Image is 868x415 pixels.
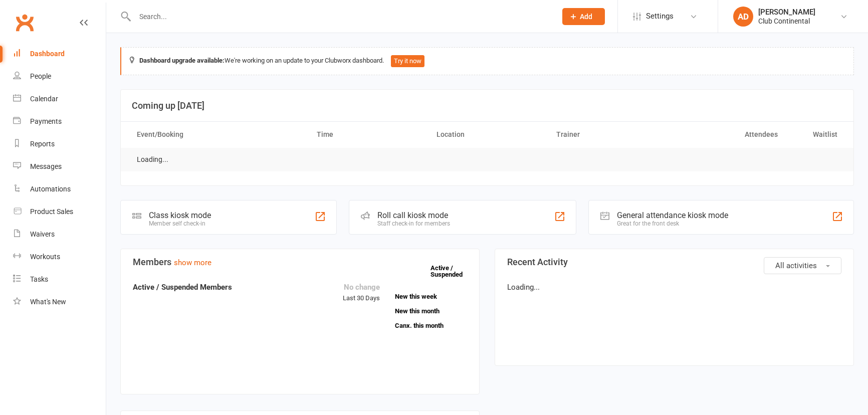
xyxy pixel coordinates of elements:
strong: Active / Suspended Members [133,283,232,292]
div: What's New [30,298,66,306]
span: All activities [775,261,817,270]
div: Workouts [30,253,60,261]
a: Automations [13,178,106,200]
div: Club Continental [758,17,815,26]
h3: Recent Activity [507,257,841,267]
div: No change [343,281,380,293]
div: We're working on an update to your Clubworx dashboard. [120,47,854,75]
th: Location [427,122,547,147]
div: Reports [30,140,55,148]
p: Loading... [507,281,841,293]
span: Add [580,13,592,21]
div: Staff check-in for members [377,220,450,227]
div: Product Sales [30,207,73,216]
div: Messages [30,162,62,170]
th: Waitlist [787,122,847,147]
button: Add [562,8,605,25]
a: People [13,65,106,88]
div: Roll call kiosk mode [377,211,450,220]
a: Tasks [13,268,106,291]
a: Reports [13,133,106,155]
th: Event/Booking [128,122,308,147]
a: Active / Suspended [430,257,475,285]
a: Clubworx [12,10,37,35]
div: Last 30 Days [343,281,380,304]
div: AD [733,7,753,27]
a: show more [174,258,211,267]
th: Attendees [667,122,787,147]
a: Product Sales [13,200,106,223]
a: Calendar [13,88,106,110]
div: Class kiosk mode [149,211,211,220]
div: Automations [30,185,71,193]
div: Member self check-in [149,220,211,227]
div: [PERSON_NAME] [758,8,815,17]
div: Calendar [30,95,58,103]
h3: Members [133,257,467,267]
div: General attendance kiosk mode [617,211,728,220]
input: Search... [132,10,549,24]
div: Dashboard [30,50,65,58]
a: Payments [13,110,106,133]
strong: Dashboard upgrade available: [139,57,225,64]
div: Payments [30,117,62,125]
span: Settings [646,5,674,28]
a: Canx. this month [395,322,467,329]
td: Loading... [128,148,177,171]
button: All activities [764,257,841,274]
th: Time [308,122,427,147]
a: What's New [13,291,106,313]
a: Messages [13,155,106,178]
div: Tasks [30,275,48,283]
a: New this month [395,308,467,314]
th: Trainer [547,122,667,147]
div: Waivers [30,230,55,238]
a: Workouts [13,246,106,268]
a: Waivers [13,223,106,246]
a: New this week [395,293,467,300]
h3: Coming up [DATE] [132,101,842,111]
button: Try it now [391,55,424,67]
div: Great for the front desk [617,220,728,227]
div: People [30,72,51,80]
a: Dashboard [13,43,106,65]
